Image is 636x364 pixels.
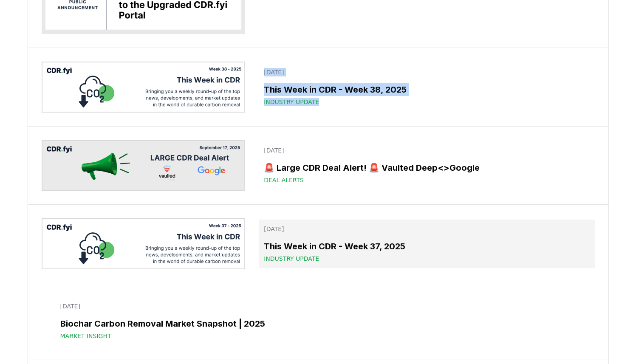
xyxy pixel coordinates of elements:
[42,62,246,113] img: This Week in CDR - Week 38, 2025 blog post image
[42,218,246,269] img: This Week in CDR - Week 37, 2025 blog post image
[264,161,589,174] h3: 🚨 Large CDR Deal Alert! 🚨 Vaulted Deep<>Google
[259,220,594,268] a: [DATE]This Week in CDR - Week 37, 2025Industry Update
[264,83,589,96] h3: This Week in CDR - Week 38, 2025
[264,68,589,76] p: [DATE]
[259,141,594,189] a: [DATE]🚨 Large CDR Deal Alert! 🚨 Vaulted Deep<>GoogleDeal Alerts
[264,354,589,363] p: [DATE]
[264,225,589,233] p: [DATE]
[259,63,594,111] a: [DATE]This Week in CDR - Week 38, 2025Industry Update
[264,240,589,253] h3: This Week in CDR - Week 37, 2025
[264,254,319,263] span: Industry Update
[42,140,246,191] img: 🚨 Large CDR Deal Alert! 🚨 Vaulted Deep<>Google blog post image
[264,146,589,155] p: [DATE]
[264,98,319,106] span: Industry Update
[264,176,304,184] span: Deal Alerts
